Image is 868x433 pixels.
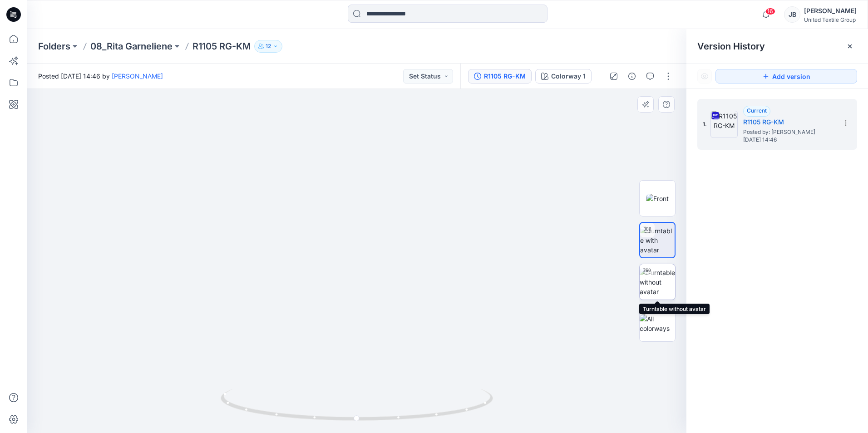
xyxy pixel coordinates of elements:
[710,111,738,138] img: R1105 RG-KM
[551,71,586,81] div: Colorway 1
[90,40,173,53] a: 08_Rita Garneliene
[743,137,834,143] span: [DATE] 14:46
[640,226,675,255] img: Turntable with avatar
[743,128,834,137] span: Posted by: Kristina Mekseniene
[535,69,592,84] button: Colorway 1
[112,72,163,80] a: [PERSON_NAME]
[743,117,834,128] h5: R1105 RG-KM
[192,40,251,53] p: R1105 RG-KM
[468,69,532,84] button: R1105 RG-KM
[804,16,857,23] div: United Textile Group
[38,71,163,81] span: Posted [DATE] 14:46 by
[697,41,765,52] span: Version History
[38,40,70,53] a: Folders
[266,41,271,51] p: 12
[640,314,675,333] img: All colorways
[784,6,800,23] div: JB
[715,69,857,84] button: Add version
[804,5,857,16] div: [PERSON_NAME]
[640,268,675,296] img: Turntable without avatar
[254,40,282,53] button: 12
[697,69,712,84] button: Show Hidden Versions
[747,107,767,114] span: Current
[646,194,669,203] img: Front
[703,120,707,128] span: 1.
[484,71,526,81] div: R1105 RG-KM
[846,43,853,50] button: Close
[625,69,639,84] button: Details
[765,8,775,15] span: 16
